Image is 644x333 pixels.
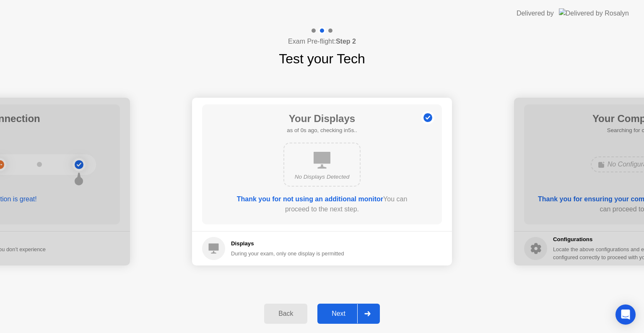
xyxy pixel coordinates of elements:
b: Step 2 [336,38,356,45]
h5: Displays [231,239,344,248]
h5: as of 0s ago, checking in5s.. [287,126,357,135]
h1: Test your Tech [279,49,365,69]
div: During your exam, only one display is permitted [231,250,344,258]
button: Back [264,304,307,324]
img: Delivered by Rosalyn [559,8,629,18]
div: You can proceed to the next step. [226,194,418,214]
div: Open Intercom Messenger [615,304,636,325]
div: Back [267,310,305,317]
h4: Exam Pre-flight: [288,36,356,47]
h1: Your Displays [287,111,357,126]
button: Next [317,304,380,324]
div: Next [320,310,357,317]
b: Thank you for not using an additional monitor [237,195,383,203]
div: No Displays Detected [291,173,353,181]
div: Delivered by [517,8,554,18]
